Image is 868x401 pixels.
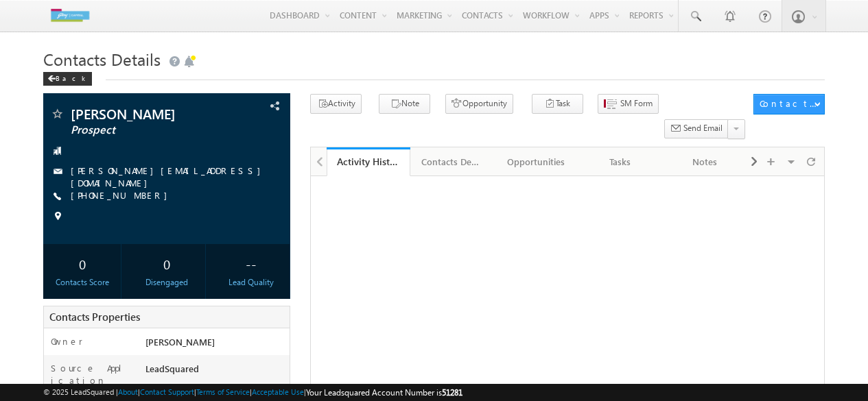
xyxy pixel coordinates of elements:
span: 51281 [442,387,462,398]
div: Activity History [337,155,401,168]
span: Contacts Details [43,48,161,70]
button: SM Form [598,94,659,114]
div: 0 [47,251,117,276]
a: Activity History [327,147,411,176]
div: Disengaged [131,276,202,289]
span: [PERSON_NAME] [71,107,222,121]
a: Back [43,71,99,83]
a: Tasks [579,147,664,176]
label: Owner [51,335,83,348]
a: Contact Support [140,387,194,396]
button: Contacts Actions [753,94,824,114]
div: 0 [131,251,202,276]
li: Activity History [327,147,411,175]
label: Source Application [51,362,133,387]
span: Your Leadsquared Account Number is [306,387,462,398]
li: Contacts Details [410,147,495,175]
button: Task [532,94,583,114]
div: Back [43,72,92,86]
span: [PERSON_NAME] [145,336,215,348]
div: Notes [674,154,735,170]
div: Contacts Score [47,276,117,289]
a: Terms of Service [196,387,250,396]
div: Contacts Details [421,154,482,170]
a: Contacts Details [410,147,495,176]
div: Lead Quality [215,276,286,289]
button: Activity [310,94,362,114]
a: Acceptable Use [252,387,304,396]
a: Notes [663,147,747,176]
span: © 2025 LeadSquared | | | | | [43,386,462,399]
img: Custom Logo [43,3,97,27]
span: [PHONE_NUMBER] [71,189,174,203]
a: Opportunities [495,147,579,176]
div: -- [215,251,286,276]
button: Opportunity [445,94,513,114]
button: Note [379,94,430,114]
span: SM Form [620,97,653,110]
span: Contacts Properties [49,310,140,324]
a: [PERSON_NAME][EMAIL_ADDRESS][DOMAIN_NAME] [71,165,268,189]
span: Prospect [71,123,222,137]
div: Tasks [590,154,651,170]
div: Contacts Actions [760,97,818,110]
a: About [118,387,138,396]
div: LeadSquared [142,362,290,381]
span: Send Email [683,122,723,134]
button: Send Email [664,119,729,139]
div: Opportunities [506,154,567,170]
